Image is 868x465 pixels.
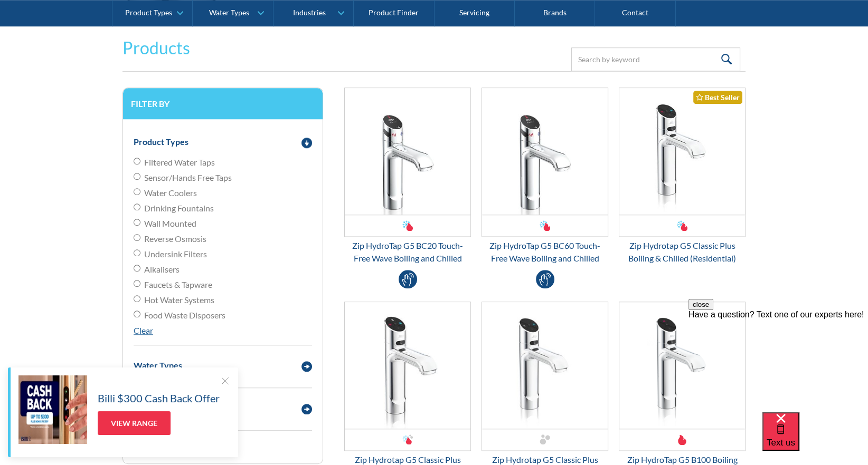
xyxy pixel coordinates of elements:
a: View Range [98,411,171,435]
iframe: podium webchat widget bubble [762,412,868,465]
input: Wall Mounted [134,219,140,226]
span: Reverse Osmosis [144,232,206,245]
a: Zip Hydrotap G5 Classic Plus Boiling & Chilled (Residential)Best SellerZip Hydrotap G5 Classic Pl... [619,88,746,265]
img: Zip Hydrotap G5 Classic Plus Boiling & Chilled (Residential) [619,88,745,215]
div: Best Seller [693,91,742,104]
input: Undersink Filters [134,249,140,256]
span: Alkalisers [144,263,180,276]
div: Industries [293,8,326,17]
div: Zip Hydrotap G5 Classic Plus Boiling & Chilled (Residential) [619,239,746,265]
a: Zip HydroTap G5 BC20 Touch-Free Wave Boiling and ChilledZip HydroTap G5 BC20 Touch-Free Wave Boil... [344,88,471,265]
input: Food Waste Disposers [134,311,140,317]
img: Zip HydroTap G5 B100 Boiling Only [619,302,745,429]
img: Zip HydroTap G5 BC20 Touch-Free Wave Boiling and Chilled [345,88,470,215]
input: Drinking Fountains [134,204,140,210]
div: Product Types [134,135,188,148]
span: Wall Mounted [144,217,196,230]
div: Product Types [125,8,172,17]
span: Faucets & Tapware [144,278,212,291]
h2: Products [122,35,190,61]
span: Undersink Filters [144,248,207,260]
input: Sensor/Hands Free Taps [134,173,140,180]
div: Water Types [209,8,249,17]
span: Hot Water Systems [144,294,214,306]
img: Billi $300 Cash Back Offer [18,375,87,444]
input: Faucets & Tapware [134,280,140,287]
span: Filtered Water Taps [144,156,215,169]
input: Filtered Water Taps [134,158,140,164]
div: Water Types [134,359,182,372]
h3: Filter by [131,99,315,109]
a: Clear [134,325,153,335]
div: Zip HydroTap G5 BC60 Touch-Free Wave Boiling and Chilled [482,239,608,265]
img: Zip Hydrotap G5 Classic Plus Chilled & Sparkling (Residential) [482,302,608,429]
span: Food Waste Disposers [144,309,225,322]
iframe: podium webchat widget prompt [688,299,868,425]
input: Search by keyword [571,47,740,71]
a: Zip HydroTap G5 BC60 Touch-Free Wave Boiling and ChilledZip HydroTap G5 BC60 Touch-Free Wave Boil... [482,88,608,265]
input: Hot Water Systems [134,295,140,302]
input: Reverse Osmosis [134,234,140,241]
img: Zip HydroTap G5 BC60 Touch-Free Wave Boiling and Chilled [482,88,608,215]
input: Alkalisers [134,265,140,272]
img: Zip Hydrotap G5 Classic Plus Boiling, Chilled & Sparkling (Residential) [345,302,470,429]
span: Sensor/Hands Free Taps [144,171,232,184]
h5: Billi $300 Cash Back Offer [98,390,220,406]
input: Water Coolers [134,188,140,195]
span: Drinking Fountains [144,202,214,215]
div: Zip HydroTap G5 BC20 Touch-Free Wave Boiling and Chilled [344,239,471,265]
span: Water Coolers [144,187,197,199]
